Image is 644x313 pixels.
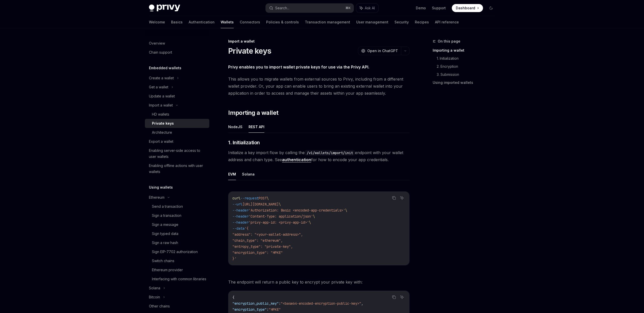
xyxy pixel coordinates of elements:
button: Copy the contents from the code block [391,294,397,300]
a: Sign a transaction [145,211,209,220]
a: Sign a message [145,220,209,229]
span: ⌘ K [345,6,351,10]
a: Policies & controls [266,16,299,28]
a: API reference [435,16,459,28]
div: HD wallets [152,111,169,117]
strong: Privy enables you to import wallet private keys for use via the Privy API. [228,64,369,69]
div: Architecture [152,129,172,135]
span: The endpoint will return a public key to encrypt your private key with: [228,279,410,286]
div: Bitcoin [149,294,160,300]
div: Enabling server-side access to user wallets [149,148,206,160]
a: Sign typed data [145,229,209,238]
div: Send a transaction [152,203,183,210]
button: NodeJS [228,121,243,133]
a: 3. Submission [437,71,499,79]
span: Importing a wallet [228,109,278,117]
span: : [267,307,269,312]
a: Authentication [189,16,215,28]
div: Sign a raw hash [152,240,178,246]
span: "encryption_type" [232,307,267,312]
div: Ethereum [149,194,165,200]
a: Importing a wallet [433,46,499,54]
span: "HPKE" [269,307,281,312]
button: REST API [249,121,264,133]
a: Sign EIP-7702 authorization [145,247,209,256]
div: Sign EIP-7702 authorization [152,249,198,255]
a: User management [356,16,388,28]
span: --header [232,208,249,213]
a: Wallets [221,16,234,28]
button: Ask AI [399,294,405,300]
span: }' [232,256,236,261]
div: Import a wallet [228,39,410,44]
a: Send a transaction [145,202,209,211]
span: --header [232,214,249,219]
a: Enabling server-side access to user wallets [145,146,209,161]
span: Initialize a key import flow by calling the endpoint with your wallet address and chain type. See... [228,149,410,163]
a: Basics [171,16,183,28]
a: Demo [416,6,426,11]
a: Export a wallet [145,137,209,146]
span: : [279,301,281,306]
a: Private keys [145,119,209,128]
span: [URL][DOMAIN_NAME] [243,202,279,206]
span: \ [345,208,347,213]
div: Search... [275,5,289,11]
a: Architecture [145,128,209,137]
span: --request [240,196,259,200]
a: 2. Encryption [437,62,499,71]
a: 1. Initialization [437,54,499,62]
div: Chain support [149,49,172,55]
div: Sign typed data [152,231,178,237]
span: \ [309,220,311,225]
span: --header [232,220,249,225]
a: Recipes [415,16,429,28]
div: Overview [149,40,165,46]
span: 1. Initialization [228,139,260,146]
h1: Private keys [228,46,271,55]
h5: Using wallets [149,184,173,190]
a: Sign a raw hash [145,238,209,247]
span: POST [259,196,267,200]
div: Private keys [152,120,174,126]
a: Security [394,16,409,28]
div: Create a wallet [149,75,174,81]
div: Get a wallet [149,84,168,90]
span: "encryption_public_key" [232,301,279,306]
a: Support [432,6,446,11]
a: Enabling offline actions with user wallets [145,161,209,176]
div: Sign a transaction [152,213,181,219]
span: \ [267,196,269,200]
h5: Embedded wallets [149,65,181,71]
a: Other chains [145,302,209,311]
a: Overview [145,39,209,48]
img: dark logo [149,5,180,12]
div: Other chains [149,303,170,309]
div: Enabling offline actions with user wallets [149,163,206,175]
span: curl [232,196,240,200]
button: Ask AI [356,4,378,13]
a: Chain support [145,48,209,57]
div: Interfacing with common libraries [152,276,206,282]
div: Sign a message [152,222,178,228]
a: Update a wallet [145,92,209,101]
button: Open in ChatGPT [358,47,401,55]
span: "encryption_type": "HPKE" [232,250,283,255]
span: Dashboard [456,6,475,11]
span: 'Authorization: Basic <encoded-app-credentials>' [249,208,345,213]
button: Toggle dark mode [487,4,495,12]
div: Ethereum provider [152,267,183,273]
span: --url [232,202,243,206]
a: Connectors [240,16,260,28]
span: "<base64-encoded-encryption-public-key>" [281,301,361,306]
div: Switch chains [152,258,174,264]
div: Update a wallet [149,93,175,99]
span: Ask AI [365,6,375,11]
a: Ethereum provider [145,265,209,274]
a: authentication [282,157,311,162]
span: \ [313,214,315,219]
span: Open in ChatGPT [367,48,398,53]
span: "address": "<your-wallet-address>", [232,232,303,237]
a: HD wallets [145,110,209,119]
span: "chain_type": "ethereum", [232,238,283,243]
